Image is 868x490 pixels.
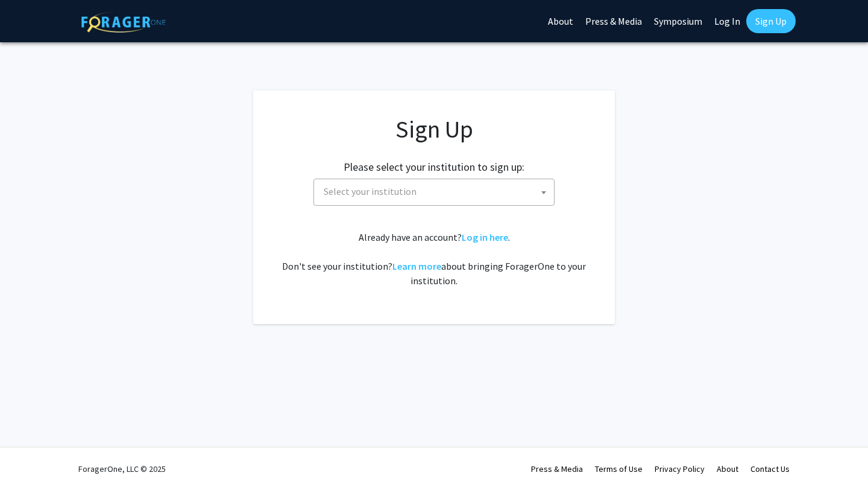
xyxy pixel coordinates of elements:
[595,463,643,474] a: Terms of Use
[655,463,705,474] a: Privacy Policy
[313,179,555,206] span: Select your institution
[78,448,166,490] div: ForagerOne, LLC © 2025
[746,9,796,33] a: Sign Up
[462,231,508,243] a: Log in here
[319,179,554,204] span: Select your institution
[277,115,591,144] h1: Sign Up
[531,463,583,474] a: Press & Media
[750,463,790,474] a: Contact Us
[392,260,441,272] a: Learn more about bringing ForagerOne to your institution
[717,463,738,474] a: About
[324,185,417,197] span: Select your institution
[277,230,591,288] div: Already have an account? . Don't see your institution? about bringing ForagerOne to your institut...
[81,11,166,33] img: ForagerOne Logo
[344,161,524,174] h2: Please select your institution to sign up:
